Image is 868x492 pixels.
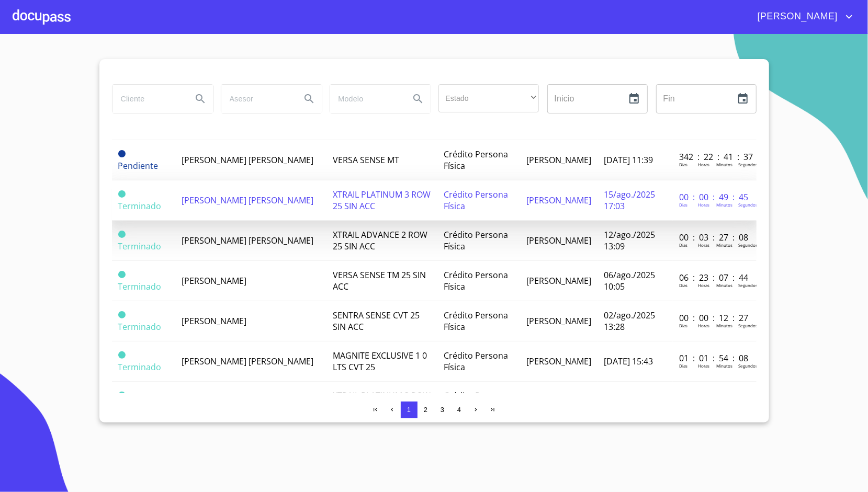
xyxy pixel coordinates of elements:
span: [DATE] 15:43 [604,356,653,367]
p: Segundos [738,242,758,248]
span: 06/ago./2025 10:05 [604,269,655,292]
span: Terminado [118,190,126,198]
span: [PERSON_NAME] [PERSON_NAME] [182,194,313,206]
p: 00 : 03 : 27 : 08 [679,232,750,243]
span: Crédito Persona Física [444,350,508,373]
span: VERSA SENSE TM 25 SIN ACC [333,269,426,292]
span: Terminado [118,321,162,333]
span: Crédito Persona Física [444,148,508,171]
span: Terminado [118,271,126,278]
span: [PERSON_NAME] [526,275,591,287]
span: Terminado [118,231,126,238]
p: Minutos [716,323,732,328]
span: Terminado [118,281,162,292]
span: [DATE] 11:39 [604,154,653,166]
span: Crédito Persona Física [444,310,508,333]
p: Horas [698,323,709,328]
span: 02/ago./2025 13:28 [604,310,655,333]
span: Terminado [118,241,162,252]
p: 01 : 21 : 55 : 15 [679,393,750,404]
button: Search [297,86,322,111]
input: search [112,85,184,113]
p: 00 : 00 : 49 : 45 [679,191,750,203]
span: [PERSON_NAME] [526,235,591,246]
span: Crédito Persona Física [444,269,508,292]
p: Segundos [738,282,758,288]
span: Terminado [118,361,162,373]
button: account of current user [750,8,855,25]
p: Minutos [716,282,732,288]
span: [PERSON_NAME] [PERSON_NAME] [182,235,313,246]
p: Dias [679,162,687,167]
span: Terminado [118,200,162,212]
span: [PERSON_NAME] [182,315,246,327]
span: Terminado [118,311,126,318]
span: 15/ago./2025 17:03 [604,189,655,212]
p: 06 : 23 : 07 : 44 [679,272,750,283]
span: Crédito Persona Física [444,390,508,413]
p: 00 : 00 : 12 : 27 [679,312,750,324]
span: [PERSON_NAME] [526,194,591,206]
span: [PERSON_NAME] [750,8,843,25]
p: Dias [679,323,687,328]
span: XTRAIL PLATINUM 3 ROW 25 SIN ACC [333,189,431,212]
p: Horas [698,363,709,369]
p: Dias [679,202,687,208]
button: Search [405,86,431,111]
p: Minutos [716,242,732,248]
span: MAGNITE EXCLUSIVE 1 0 LTS CVT 25 [333,350,427,373]
p: Segundos [738,202,758,208]
p: Minutos [716,202,732,208]
span: [PERSON_NAME] [526,154,591,166]
span: XTRAIL ADVANCE 2 ROW 25 SIN ACC [333,229,427,252]
span: 12/ago./2025 13:09 [604,229,655,252]
p: Minutos [716,162,732,167]
p: 342 : 22 : 41 : 37 [679,151,750,163]
span: [PERSON_NAME] [526,315,591,327]
span: VERSA SENSE MT [333,154,399,166]
p: Segundos [738,323,758,328]
p: Dias [679,363,687,369]
span: Pendiente [118,150,126,157]
span: Crédito Persona Física [444,229,508,252]
span: 1 [407,406,411,414]
button: 3 [434,402,451,418]
span: [PERSON_NAME] [526,356,591,367]
span: [PERSON_NAME] [182,275,246,287]
p: Segundos [738,162,758,167]
p: Horas [698,242,709,248]
input: search [221,85,292,113]
p: Horas [698,282,709,288]
div: ​ [438,84,539,112]
p: Dias [679,242,687,248]
button: 4 [451,402,468,418]
p: Horas [698,162,709,167]
button: 2 [418,402,434,418]
span: Terminado [118,392,126,399]
input: search [330,85,401,113]
span: [PERSON_NAME] [PERSON_NAME] [182,356,313,367]
p: Minutos [716,363,732,369]
span: Terminado [118,351,126,359]
p: Dias [679,282,687,288]
span: Pendiente [118,160,159,171]
span: 4 [457,406,461,414]
span: [PERSON_NAME] [PERSON_NAME] [182,154,313,166]
p: 01 : 01 : 54 : 08 [679,352,750,364]
button: 1 [401,402,418,418]
span: 2 [424,406,427,414]
button: Search [188,86,213,111]
p: Horas [698,202,709,208]
span: SENTRA SENSE CVT 25 SIN ACC [333,310,420,333]
p: Segundos [738,363,758,369]
span: Crédito Persona Física [444,189,508,212]
span: XTRAIL PLATINUM 3 ROW 25 SIN ACC [333,390,431,413]
span: 3 [441,406,444,414]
